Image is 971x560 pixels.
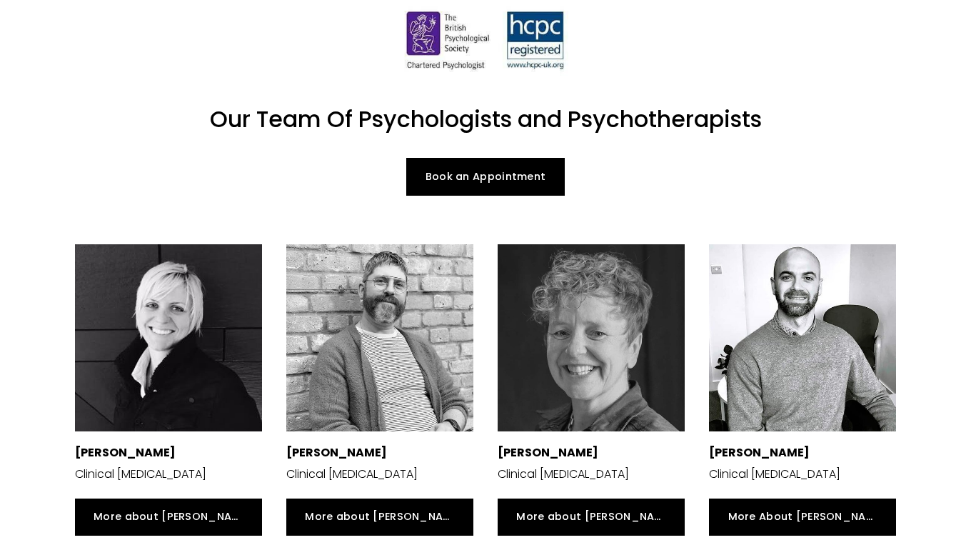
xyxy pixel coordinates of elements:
[498,499,685,536] a: More about [PERSON_NAME]
[75,464,262,485] p: Clinical [MEDICAL_DATA]
[75,443,262,464] p: [PERSON_NAME]
[75,499,262,536] a: More about [PERSON_NAME]
[286,499,473,536] a: More about [PERSON_NAME]
[709,443,896,464] p: [PERSON_NAME]
[286,464,473,485] p: Clinical [MEDICAL_DATA]
[498,464,685,485] p: Clinical [MEDICAL_DATA]
[75,106,897,134] h1: Our Team Of Psychologists and Psychotherapists
[406,158,564,196] a: Book an Appointment
[709,464,896,485] p: Clinical [MEDICAL_DATA]
[396,3,575,76] img: HCPC Registered Psychologists London
[286,443,473,464] p: [PERSON_NAME]
[709,499,896,536] a: More About [PERSON_NAME]
[498,443,685,464] p: [PERSON_NAME]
